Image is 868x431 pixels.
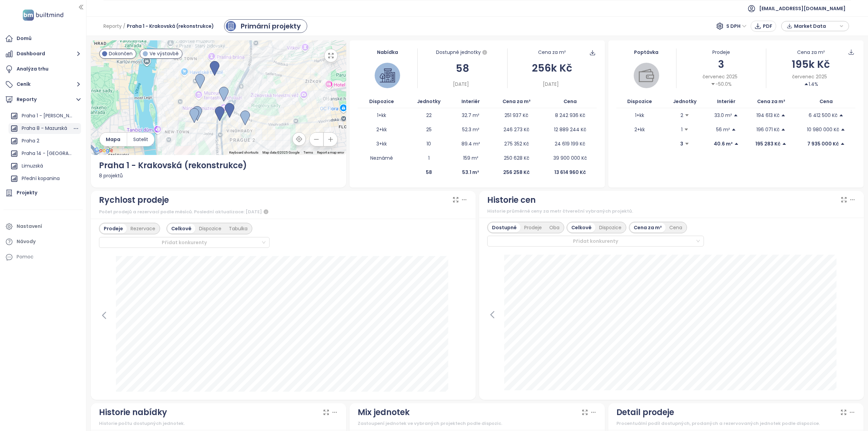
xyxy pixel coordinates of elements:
[520,223,546,232] div: Prodeje
[766,56,855,72] div: 195k Kč
[3,235,83,249] a: Návody
[426,126,432,133] p: 25
[3,93,83,106] button: Reporty
[358,108,406,122] td: 1+kk
[703,73,737,80] span: červenec 2025
[680,140,683,148] p: 3
[504,140,529,148] p: 275 352 Kč
[17,65,48,73] div: Analýza trhu
[487,208,856,215] div: Historie průměrné ceny za metr čtvereční vybraných projektů.
[426,169,432,176] p: 58
[543,80,559,88] span: [DATE]
[22,162,43,170] div: Limuzská
[195,224,225,233] div: Dispozice
[707,95,745,108] th: Interiér
[224,19,307,33] a: primary
[504,126,529,133] p: 246 273 Kč
[543,95,597,108] th: Cena
[755,140,781,148] p: 195 283 Kč
[663,95,707,108] th: Jednotky
[100,224,127,233] div: Prodeje
[229,150,258,155] button: Keyboard shortcuts
[756,112,780,119] p: 194 613 Kč
[809,112,837,119] p: 6 412 500 Kč
[839,113,844,118] span: caret-up
[555,112,585,119] p: 8 242 936 Kč
[716,126,730,133] p: 56 m²
[797,95,855,108] th: Cena
[807,140,839,148] p: 7 935 000 Kč
[8,173,81,184] div: Přední kopanina
[508,60,597,76] div: 256k Kč
[358,151,406,165] td: Neznámé
[358,137,406,151] td: 3+kk
[616,122,663,137] td: 2+kk
[616,420,855,427] div: Procentuální podíl dostupných, prodaných a rezervovaných jednotek podle dispozice.
[317,151,344,154] a: Report a map error
[553,154,587,162] p: 39 900 000 Kč
[733,113,738,118] span: caret-up
[555,140,585,148] p: 24 619 199 Kč
[781,127,786,132] span: caret-up
[745,95,797,108] th: Cena za m²
[17,34,32,43] div: Domů
[680,112,683,119] p: 2
[538,48,566,56] div: Cena za m²
[127,224,159,233] div: Rezervace
[8,111,81,121] div: Praha 1 - [PERSON_NAME] namesti
[17,237,36,246] div: Návody
[461,140,480,148] p: 89.4 m²
[241,21,301,31] div: Primární projekty
[17,189,37,197] div: Projekty
[17,253,34,261] div: Pomoc
[358,420,597,427] div: Zastoupení jednotek ve vybraných projektech podle dispozic.
[804,82,809,86] span: caret-up
[568,223,595,232] div: Celkově
[167,224,195,233] div: Celkově
[794,21,838,31] span: Market Data
[785,21,845,31] div: button
[8,136,81,146] div: Praha 2
[22,174,60,183] div: Přední kopanina
[418,60,507,76] div: 58
[503,169,530,176] p: 256 258 Kč
[123,20,125,32] span: /
[3,32,83,45] a: Domů
[99,159,338,172] div: Praha 1 - Krakovská (rekonstrukce)
[751,21,776,32] button: PDF
[3,186,83,200] a: Projekty
[262,151,299,154] span: Map data ©2025 Google
[418,48,507,57] div: Dostupné jednotky
[358,122,406,137] td: 2+kk
[358,95,406,108] th: Dispozice
[676,56,766,72] div: 3
[630,223,666,232] div: Cena za m²
[685,113,689,118] span: caret-down
[726,21,747,31] span: S DPH
[22,137,39,145] div: Praha 2
[804,80,818,88] div: 1.4%
[734,141,739,146] span: caret-up
[3,47,83,61] button: Dashboard
[406,95,452,108] th: Jednotky
[782,141,787,146] span: caret-up
[3,220,83,233] a: Nastavení
[106,136,120,143] span: Mapa
[462,112,479,119] p: 32.7 m²
[616,95,663,108] th: Dispozice
[711,82,715,86] span: caret-down
[759,0,846,17] span: [EMAIL_ADDRESS][DOMAIN_NAME]
[616,406,674,419] div: Detail prodeje
[133,136,148,143] span: Satelit
[453,80,469,88] span: [DATE]
[711,80,732,88] div: -50.0%
[639,68,654,83] img: wallet
[303,151,313,154] a: Terms (opens in new tab)
[685,141,689,146] span: caret-down
[225,224,251,233] div: Tabulka
[676,48,766,56] div: Prodeje
[684,127,689,132] span: caret-down
[797,48,825,56] div: Cena za m²
[22,124,67,133] div: Praha 8 - Mazurská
